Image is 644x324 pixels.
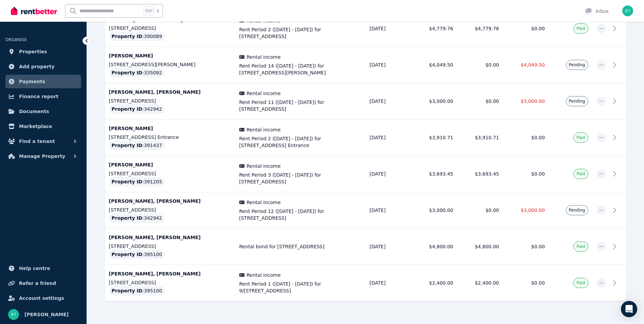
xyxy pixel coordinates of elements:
[109,213,165,223] div: : 342942
[246,272,280,278] span: Rental income
[457,156,503,192] td: $3,693.45
[5,75,81,88] a: Payments
[109,134,231,141] p: [STREET_ADDRESS] Entrance
[19,279,56,287] span: Refer a friend
[569,98,585,104] span: Pending
[366,192,412,229] td: [DATE]
[5,105,81,118] a: Documents
[576,135,585,140] span: Paid
[411,120,457,156] td: $3,910.71
[109,270,231,277] p: [PERSON_NAME], [PERSON_NAME]
[411,11,457,47] td: $4,779.76
[19,294,64,302] span: Account settings
[411,265,457,301] td: $2,400.00
[246,199,280,206] span: Rental income
[521,98,545,104] span: $3,000.00
[239,208,362,221] span: Rent Period 12 ([DATE] - [DATE]) for [STREET_ADDRESS]
[521,208,545,213] span: $3,000.00
[239,26,362,40] span: Rent Period 2 ([DATE] - [DATE]) for [STREET_ADDRESS]
[576,280,585,286] span: Paid
[109,52,231,59] p: [PERSON_NAME]
[109,141,165,150] div: : 391437
[109,250,165,259] div: : 395100
[521,62,545,68] span: $4,049.50
[239,62,362,76] span: Rent Period 14 ([DATE] - [DATE]) for [STREET_ADDRESS][PERSON_NAME]
[239,281,362,294] span: Rent Period 1 ([DATE] - [DATE]) for 9/[STREET_ADDRESS]
[112,33,143,40] span: Property ID
[569,208,585,213] span: Pending
[19,48,47,56] span: Properties
[19,264,50,272] span: Help centre
[19,152,65,160] span: Manage Property
[109,206,231,213] p: [STREET_ADDRESS]
[109,170,231,177] p: [STREET_ADDRESS]
[5,149,81,163] button: Manage Property
[8,309,19,320] img: Alexander Tran
[622,5,633,16] img: Alexander Tran
[19,137,55,145] span: Find a tenant
[457,265,503,301] td: $2,400.00
[621,301,637,317] div: Open Intercom Messenger
[109,234,231,241] p: [PERSON_NAME], [PERSON_NAME]
[246,90,280,97] span: Rental income
[239,99,362,112] span: Rent Period 11 ([DATE] - [DATE]) for [STREET_ADDRESS]
[531,244,545,249] span: $0.00
[109,97,231,104] p: [STREET_ADDRESS]
[5,37,27,42] span: ORGANISE
[246,54,280,60] span: Rental income
[239,243,362,250] span: Rental bond for [STREET_ADDRESS]
[19,122,52,130] span: Marketplace
[246,126,280,133] span: Rental income
[109,32,165,41] div: : 390089
[5,262,81,275] a: Help centre
[5,291,81,305] a: Account settings
[366,265,412,301] td: [DATE]
[457,47,503,83] td: $0.00
[112,69,143,76] span: Property ID
[239,135,362,149] span: Rent Period 2 ([DATE] - [DATE]) for [STREET_ADDRESS] Entrance
[157,8,159,14] span: k
[457,120,503,156] td: $3,910.71
[5,45,81,58] a: Properties
[24,310,69,319] span: [PERSON_NAME]
[109,279,231,286] p: [STREET_ADDRESS]
[457,11,503,47] td: $4,779.76
[569,62,585,68] span: Pending
[411,229,457,265] td: $4,800.00
[112,106,143,112] span: Property ID
[5,90,81,103] a: Finance report
[19,107,49,115] span: Documents
[366,156,412,192] td: [DATE]
[585,8,609,15] div: Inbox
[112,251,143,258] span: Property ID
[109,198,231,204] p: [PERSON_NAME], [PERSON_NAME]
[457,229,503,265] td: $4,800.00
[109,61,231,68] p: [STREET_ADDRESS][PERSON_NAME]
[109,68,165,77] div: : 335092
[411,192,457,229] td: $3,000.00
[531,135,545,140] span: $0.00
[576,244,585,249] span: Paid
[19,92,58,101] span: Finance report
[246,163,280,169] span: Rental income
[19,62,55,71] span: Add property
[11,6,57,16] img: RentBetter
[457,192,503,229] td: $0.00
[366,229,412,265] td: [DATE]
[366,120,412,156] td: [DATE]
[19,77,45,86] span: Payments
[5,134,81,148] button: Find a tenant
[109,89,231,95] p: [PERSON_NAME], [PERSON_NAME]
[109,177,165,186] div: : 391205
[531,26,545,31] span: $0.00
[109,286,165,295] div: : 395100
[531,171,545,177] span: $0.00
[109,125,231,132] p: [PERSON_NAME]
[112,142,143,149] span: Property ID
[109,25,231,32] p: [STREET_ADDRESS]
[5,60,81,73] a: Add property
[239,172,362,185] span: Rent Period 3 ([DATE] - [DATE]) for [STREET_ADDRESS]
[576,171,585,177] span: Paid
[366,11,412,47] td: [DATE]
[109,104,165,114] div: : 342942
